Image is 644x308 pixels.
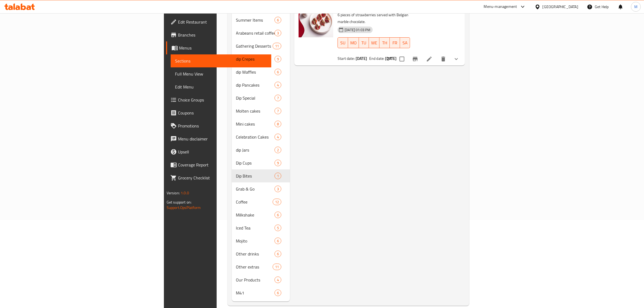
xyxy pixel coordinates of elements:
[236,69,275,75] span: dip Waffles
[275,135,281,140] span: 4
[275,108,281,114] div: items
[275,56,281,62] div: items
[275,160,281,166] span: 9
[392,39,398,47] span: FR
[390,37,400,48] button: FR
[236,95,275,101] div: Dip Special
[275,134,281,140] div: items
[342,27,372,32] span: [DATE] 01:03 PM
[450,53,463,65] button: show more
[171,54,272,67] a: Sections
[371,39,377,47] span: WE
[236,17,275,23] div: Summer Items
[232,53,290,65] div: dip Crepes9
[275,251,281,257] span: 6
[453,56,460,62] svg: Show Choices
[275,18,281,23] span: 6
[273,264,281,270] div: items
[178,32,267,38] span: Branches
[232,40,290,53] div: Gathering Desserts11
[275,186,281,192] div: items
[171,67,272,80] a: Full Menu View
[275,148,281,153] span: 2
[379,37,390,48] button: TH
[166,41,272,54] a: Menus
[350,39,357,47] span: MO
[167,189,180,196] span: Version:
[275,31,281,36] span: 3
[273,43,281,49] div: items
[166,15,272,28] a: Edit Restaurant
[166,158,272,171] a: Coverage Report
[396,53,408,65] span: Select to update
[166,28,272,41] a: Branches
[236,277,275,283] span: Our Products
[275,225,281,231] span: 5
[236,225,275,231] span: Iced Tea
[299,3,333,37] img: Strawberry Bites
[232,156,290,169] div: Dip Cups9
[275,277,281,283] div: items
[236,43,273,49] span: Gathering Desserts
[275,83,281,88] span: 4
[175,58,267,64] span: Sections
[236,134,275,140] span: Celebration Cakes
[175,71,267,77] span: Full Menu View
[275,290,281,296] span: 6
[275,96,281,101] span: 7
[232,78,290,91] div: dip Pancakes4
[232,27,290,40] div: Arabeans retail coffee3
[275,109,281,114] span: 7
[232,221,290,234] div: Iced Tea5
[437,53,450,65] button: delete
[232,91,290,104] div: Dip Special7
[236,186,275,192] span: Grab & Go
[273,264,281,270] span: 11
[400,37,410,48] button: SA
[236,238,275,244] span: Mojito
[275,147,281,153] div: items
[232,169,290,182] div: Dip Bites1
[236,30,275,36] span: Arabeans retail coffee
[232,65,290,78] div: dip Waffles6
[236,108,275,114] span: Molten cakes
[178,175,267,181] span: Grocery Checklist
[166,145,272,158] a: Upsell
[275,225,281,231] div: items
[634,4,638,10] span: M
[166,119,272,132] a: Promotions
[232,182,290,195] div: Grab & Go3
[275,251,281,257] div: items
[340,39,346,47] span: SU
[275,122,281,127] span: 8
[236,290,275,296] span: M41
[232,286,290,299] div: M416
[232,208,290,221] div: Milkshake6
[232,234,290,247] div: Mojito6
[543,4,578,10] div: [GEOGRAPHIC_DATA]
[236,199,273,205] div: Coffee
[167,199,191,206] span: Get support on:
[232,260,290,273] div: Other extras11
[232,247,290,260] div: Other drinks6
[167,204,201,211] a: Support.OpsPlatform
[236,212,275,218] span: Milkshake
[275,17,281,23] div: items
[236,82,275,88] span: dip Pancakes
[236,160,275,166] span: Dip Cups
[232,104,290,117] div: Molten cakes7
[369,37,379,48] button: WE
[236,121,275,127] span: Mini cakes
[382,39,388,47] span: TH
[236,147,275,153] div: dip Jars
[232,143,290,156] div: dip Jars2
[275,95,281,101] div: items
[236,251,275,257] div: Other drinks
